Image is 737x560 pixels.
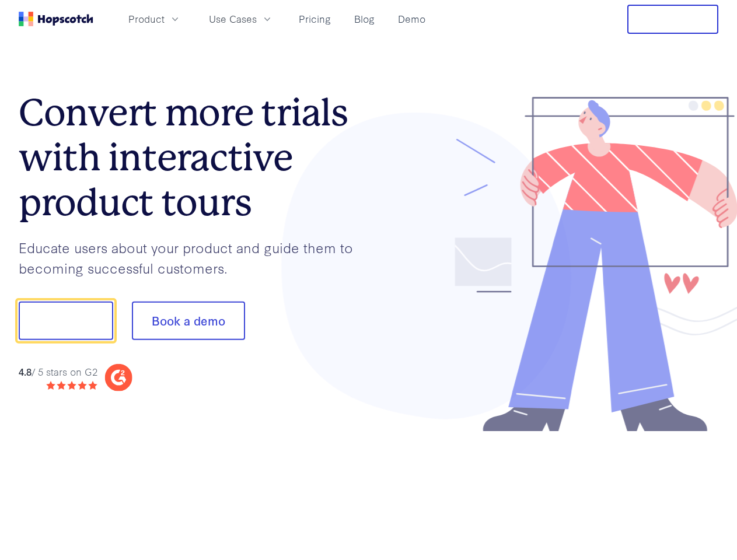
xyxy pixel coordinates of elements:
[132,302,245,340] button: Book a demo
[209,12,257,26] span: Use Cases
[128,12,165,26] span: Product
[294,9,336,29] a: Pricing
[19,12,93,26] a: Home
[627,5,718,34] button: Free Trial
[19,364,32,377] strong: 4.8
[202,9,280,29] button: Use Cases
[19,364,97,379] div: / 5 stars on G2
[121,9,188,29] button: Product
[350,9,379,29] a: Blog
[19,90,369,225] h1: Convert more trials with interactive product tours
[19,302,113,340] button: Show me!
[393,9,430,29] a: Demo
[19,237,369,278] p: Educate users about your product and guide them to becoming successful customers.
